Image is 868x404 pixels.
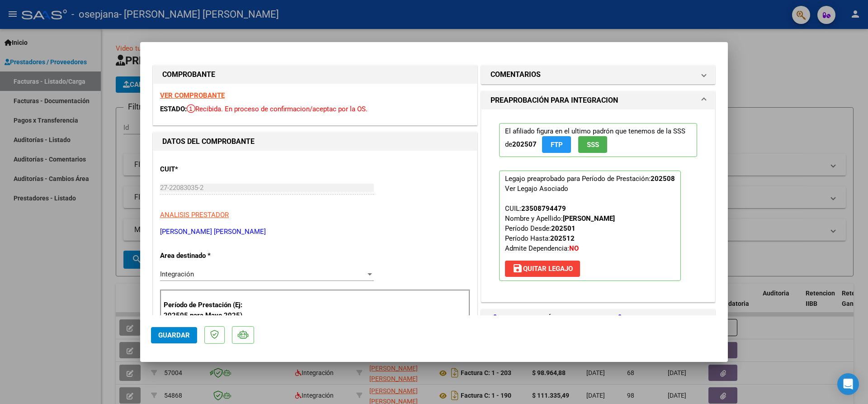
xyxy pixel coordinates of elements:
[481,66,715,84] mat-expansion-panel-header: COMENTARIOS
[542,136,571,153] button: FTP
[512,263,523,274] mat-icon: save
[505,204,615,252] span: CUIL: Nombre y Apellido: Período Desde: Período Hasta: Admite Dependencia:
[505,261,580,277] button: Quitar Legajo
[651,175,675,183] strong: 202508
[512,140,537,148] strong: 202507
[160,251,253,261] p: Area destinado *
[160,105,187,113] span: ESTADO:
[512,265,573,273] span: Quitar Legajo
[837,373,859,395] div: Open Intercom Messenger
[505,184,568,194] div: Ver Legajo Asociado
[499,171,681,281] p: Legajo preaprobado para Período de Prestación:
[160,270,194,278] span: Integración
[162,137,255,146] strong: DATOS DEL COMPROBANTE
[491,95,618,106] h1: PREAPROBACIÓN PARA INTEGRACION
[160,227,470,237] p: [PERSON_NAME] [PERSON_NAME]
[569,244,579,252] strong: NO
[160,211,229,219] span: ANALISIS PRESTADOR
[550,234,575,242] strong: 202512
[158,331,190,339] span: Guardar
[481,309,715,328] mat-expansion-panel-header: DOCUMENTACIÓN RESPALDATORIA
[551,141,563,149] span: FTP
[151,327,197,343] button: Guardar
[187,105,368,113] span: Recibida. En proceso de confirmacion/aceptac por la OS.
[551,224,576,233] strong: 202501
[491,69,541,80] h1: COMENTARIOS
[578,136,607,153] button: SSS
[587,141,599,149] span: SSS
[491,313,622,324] h1: DOCUMENTACIÓN RESPALDATORIA
[164,300,255,320] p: Período de Prestación (Ej: 202505 para Mayo 2025)
[563,214,615,223] strong: [PERSON_NAME]
[481,91,715,109] mat-expansion-panel-header: PREAPROBACIÓN PARA INTEGRACION
[499,123,697,157] p: El afiliado figura en el ultimo padrón que tenemos de la SSS de
[521,204,566,214] div: 23508794479
[481,109,715,302] div: PREAPROBACIÓN PARA INTEGRACION
[160,164,253,175] p: CUIT
[160,91,225,100] a: VER COMPROBANTE
[162,70,215,79] strong: COMPROBANTE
